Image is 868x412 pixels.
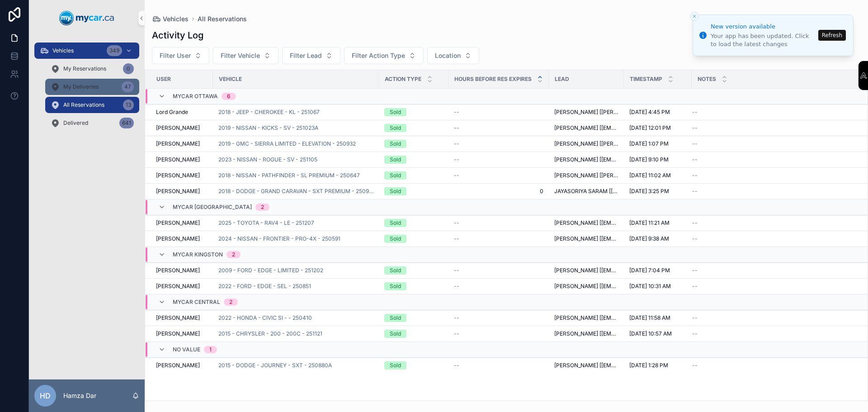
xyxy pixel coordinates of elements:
[344,47,424,64] button: Select Button
[63,65,106,72] span: My Reservations
[122,81,134,92] div: 47
[390,314,401,322] div: Sold
[692,219,698,227] span: --
[156,109,188,116] span: Lord Grande
[45,61,139,77] a: My Reservations0
[156,76,171,83] span: User
[282,47,340,64] button: Select Button
[629,267,670,274] span: [DATE] 7:04 PM
[232,251,235,258] div: 2
[45,115,139,131] a: Delivered641
[554,314,618,322] span: [PERSON_NAME] [[EMAIL_ADDRESS][DOMAIN_NAME]]
[218,314,312,322] a: 2022 - HONDA - CIVIC SI - - 250410
[173,93,218,100] span: MyCar Ottawa
[156,235,200,242] span: [PERSON_NAME]
[629,124,671,132] span: [DATE] 12:01 PM
[554,330,618,337] span: [PERSON_NAME] [[EMAIL_ADDRESS][DOMAIN_NAME]]
[427,47,479,64] button: Select Button
[435,51,461,60] span: Location
[227,93,231,100] div: 6
[454,156,459,163] span: --
[218,283,311,290] a: 2022 - FORD - EDGE - SEL - 250851
[554,188,618,195] span: JAYASORIYA SARAM [[EMAIL_ADDRESS][DOMAIN_NAME]]
[40,390,51,401] span: HD
[52,47,74,54] span: Vehicles
[692,330,698,337] span: --
[63,391,96,400] p: Hamza Dar
[218,267,323,274] a: 2009 - FORD - EDGE - LIMITED - 251202
[218,219,314,227] span: 2025 - TOYOTA - RAV4 - LE - 251207
[454,235,459,242] span: --
[454,314,459,322] span: --
[390,282,401,290] div: Sold
[152,14,189,24] a: Vehicles
[390,361,401,369] div: Sold
[213,47,278,64] button: Select Button
[221,51,260,60] span: Filter Vehicle
[390,140,401,148] div: Sold
[218,140,356,147] span: 2019 - GMC - SIERRA LIMITED - ELEVATION - 250932
[218,235,340,242] a: 2024 - NISSAN - FRONTIER - PRO-4X - 250591
[63,101,104,109] span: All Reservations
[45,97,139,113] a: All Reservations13
[390,156,401,164] div: Sold
[156,330,200,337] span: [PERSON_NAME]
[454,109,459,116] span: --
[156,283,200,290] span: [PERSON_NAME]
[554,109,618,116] span: [PERSON_NAME] [[PERSON_NAME][EMAIL_ADDRESS][PERSON_NAME][DOMAIN_NAME]]
[692,283,698,290] span: --
[554,219,618,227] span: [PERSON_NAME] [[EMAIL_ADDRESS][DOMAIN_NAME]]
[63,83,99,90] span: My Deliveries
[692,267,698,274] span: --
[173,346,200,353] span: No value
[173,298,220,306] span: MyCar Central
[554,172,618,179] span: [PERSON_NAME] [[PERSON_NAME][EMAIL_ADDRESS][DOMAIN_NAME]]
[385,76,421,83] span: Action Type
[692,124,698,132] span: --
[454,362,459,369] span: --
[218,124,318,132] a: 2019 - NISSAN - KICKS - SV - 251023A
[698,76,716,83] span: Notes
[629,156,669,163] span: [DATE] 9:10 PM
[29,36,145,143] div: scrollable content
[390,266,401,275] div: Sold
[711,32,816,48] div: Your app has been updated. Click to load the latest changes
[554,283,618,290] span: [PERSON_NAME] [[EMAIL_ADDRESS][DOMAIN_NAME]]
[692,362,698,369] span: --
[454,330,459,337] span: --
[156,314,200,322] span: [PERSON_NAME]
[218,172,360,179] a: 2018 - NISSAN - PATHFINDER - SL PREMIUM - 250647
[290,51,322,60] span: Filter Lead
[390,124,401,132] div: Sold
[629,314,670,322] span: [DATE] 11:58 AM
[629,330,672,337] span: [DATE] 10:57 AM
[692,109,698,116] span: --
[198,14,247,24] span: All Reservations
[692,140,698,147] span: --
[554,235,618,242] span: [PERSON_NAME] [[EMAIL_ADDRESS][PERSON_NAME][DOMAIN_NAME]]
[692,156,698,163] span: --
[454,188,543,195] span: 0
[454,267,459,274] span: --
[218,156,317,163] a: 2023 - NISSAN - ROGUE - SV - 251105
[63,119,88,127] span: Delivered
[692,172,698,179] span: --
[390,187,401,195] div: Sold
[554,156,618,163] span: [PERSON_NAME] [[EMAIL_ADDRESS][DOMAIN_NAME]]
[229,298,232,306] div: 2
[156,172,200,179] span: [PERSON_NAME]
[218,330,322,337] span: 2015 - CHRYSLER - 200 - 200C - 251121
[629,140,669,147] span: [DATE] 1:07 PM
[218,188,373,195] span: 2018 - DODGE - GRAND CARAVAN - SXT PREMIUM - 250931
[711,22,816,31] div: New version available
[219,76,242,83] span: Vehicle
[554,362,618,369] span: [PERSON_NAME] [[EMAIL_ADDRESS][DOMAIN_NAME]]
[173,204,252,211] span: MyCar [GEOGRAPHIC_DATA]
[119,118,134,128] div: 641
[554,267,618,274] span: [PERSON_NAME] [[EMAIL_ADDRESS][DOMAIN_NAME]]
